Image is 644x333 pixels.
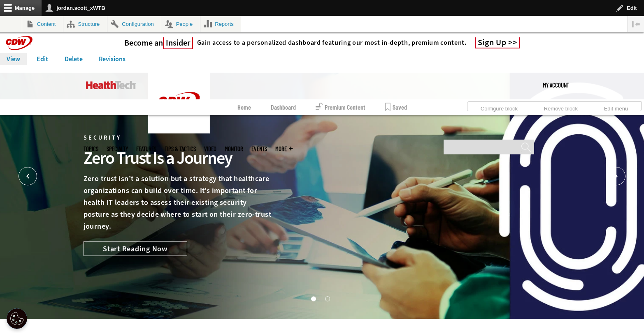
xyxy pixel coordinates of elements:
a: Gain access to a personalized dashboard featuring our most in-depth, premium content. [193,39,467,47]
span: Insider [163,37,193,49]
a: Saved [385,99,407,115]
button: Open Preferences [7,308,27,329]
span: Topics [84,146,98,152]
a: Tips & Tactics [165,146,196,152]
button: Vertical orientation [628,16,644,32]
h4: Gain access to a personalized dashboard featuring our most in-depth, premium content. [197,39,467,47]
a: Configure block [477,103,521,112]
div: Zero Trust Is a Journey [84,147,274,169]
a: Dashboard [271,99,296,115]
a: My Account [543,73,569,97]
a: Content [22,16,63,32]
span: More [275,146,293,152]
button: 2 of 2 [325,296,329,301]
span: Specialty [107,146,128,152]
button: 1 of 2 [311,296,315,301]
a: Revisions [92,53,132,65]
h3: Become an [124,38,193,48]
a: Features [136,146,156,152]
a: CDW [148,127,210,135]
a: Premium Content [316,99,365,115]
div: User menu [543,73,569,97]
a: Video [204,146,216,152]
img: Home [86,81,136,89]
a: Become anInsider [124,38,193,48]
a: Structure [63,16,107,32]
a: Remove block [541,103,581,112]
p: Zero trust isn’t a solution but a strategy that healthcare organizations can build over time. It’... [84,173,274,232]
a: Edit [30,53,55,65]
a: MonITor [225,146,243,152]
a: Events [251,146,267,152]
a: People [161,16,200,32]
a: Delete [58,53,89,65]
a: Sign Up [475,37,520,48]
div: Cookie Settings [7,308,27,329]
a: Home [237,99,251,115]
a: Start Reading Now [84,241,187,256]
img: Home [148,73,210,133]
button: Next [607,167,625,186]
a: Configuration [107,16,161,32]
a: Reports [200,16,241,32]
a: Edit menu [601,103,631,112]
button: Prev [19,167,37,186]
